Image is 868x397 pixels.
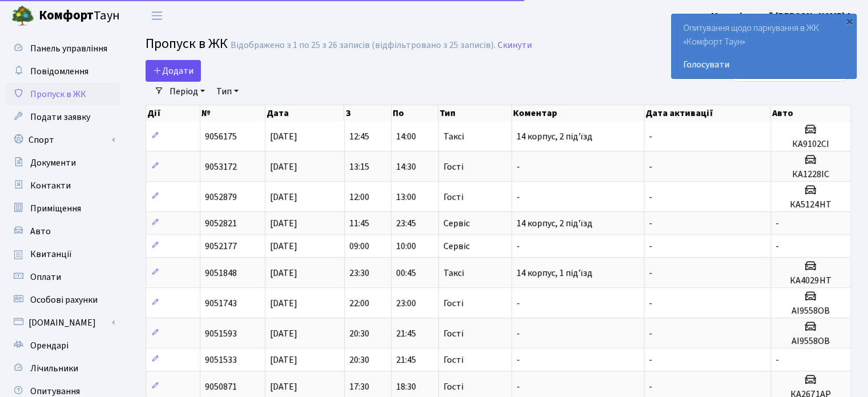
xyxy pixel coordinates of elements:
span: - [516,380,520,393]
span: Приміщення [30,202,81,215]
span: 09:00 [349,240,369,252]
span: 21:45 [396,354,416,366]
span: 14 корпус, 2 під'їзд [516,217,592,230]
span: Особові рахунки [30,294,98,306]
span: Таксі [443,132,464,141]
span: - [776,217,779,230]
span: - [649,354,652,366]
span: Квитанції [30,248,72,260]
span: Сервіс [443,242,470,251]
a: Квитанції [6,243,120,266]
a: Оплати [6,266,120,288]
button: Переключити навігацію [143,6,171,25]
span: 14 корпус, 2 під'їзд [516,130,592,143]
span: [DATE] [270,380,297,393]
span: 20:30 [349,354,369,366]
h5: АІ9558ОВ [776,336,846,347]
a: Пропуск в ЖК [6,83,120,106]
span: 9051743 [205,297,237,310]
h5: КА4029НТ [776,275,846,286]
a: Документи [6,151,120,174]
div: Відображено з 1 по 25 з 26 записів (відфільтровано з 25 записів). [231,40,495,51]
span: - [649,191,652,203]
a: Контакти [6,174,120,197]
b: Меленівський [PERSON_NAME] А. [711,10,854,22]
th: Авто [770,105,850,121]
span: Таксі [443,268,464,278]
th: По [391,105,438,121]
span: - [776,354,779,366]
span: [DATE] [270,297,297,310]
span: 14:30 [396,161,416,173]
a: Особові рахунки [6,288,120,311]
span: 10:00 [396,240,416,252]
span: Подати заявку [30,111,90,123]
span: 9051593 [205,327,237,340]
th: № [200,105,265,121]
span: 17:30 [349,380,369,393]
span: 9056175 [205,130,237,143]
th: З [344,105,391,121]
span: Таун [39,6,120,26]
span: [DATE] [270,354,297,366]
span: 18:30 [396,380,416,393]
span: - [649,380,652,393]
span: - [649,240,652,252]
h5: КА9102СІ [776,139,846,150]
span: Повідомлення [30,65,88,78]
span: [DATE] [270,327,297,340]
span: - [649,267,652,279]
span: 9053172 [205,161,237,173]
h5: КА5124НТ [776,199,846,210]
a: Приміщення [6,197,120,220]
th: Тип [438,105,512,121]
span: [DATE] [270,161,297,173]
th: Дії [146,105,200,121]
span: 23:30 [349,267,369,279]
a: [DOMAIN_NAME] [6,311,120,334]
a: Спорт [6,129,120,151]
span: - [516,297,520,310]
span: - [516,240,520,252]
span: - [516,161,520,173]
span: 9052879 [205,191,237,203]
a: Авто [6,220,120,243]
span: 12:45 [349,130,369,143]
div: Опитування щодо паркування в ЖК «Комфорт Таун» [672,14,856,78]
span: - [649,161,652,173]
span: Гості [443,299,463,308]
img: logo.png [11,5,34,27]
a: Орендарі [6,334,120,357]
span: 12:00 [349,191,369,203]
span: Гості [443,162,463,171]
span: - [516,191,520,203]
span: 23:00 [396,297,416,310]
span: 22:00 [349,297,369,310]
th: Коментар [512,105,644,121]
span: 9051533 [205,354,237,366]
span: Пропуск в ЖК [146,34,228,54]
a: Тип [212,82,243,101]
span: [DATE] [270,217,297,230]
span: 9051848 [205,267,237,279]
span: 13:00 [396,191,416,203]
a: Панель управління [6,37,120,60]
a: Меленівський [PERSON_NAME] А. [711,9,854,23]
span: 9050871 [205,380,237,393]
span: Документи [30,157,76,169]
span: 13:15 [349,161,369,173]
a: Лічильники [6,357,120,380]
a: Період [165,82,209,101]
b: Комфорт [39,6,94,25]
a: Голосувати [683,58,845,71]
span: Контакти [30,179,71,192]
span: Гості [443,193,463,202]
span: Гості [443,329,463,338]
span: 9052177 [205,240,237,252]
span: [DATE] [270,191,297,203]
span: - [516,354,520,366]
span: - [649,327,652,340]
h5: КА1228ІС [776,169,846,180]
a: Подати заявку [6,106,120,129]
span: Сервіс [443,219,470,228]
